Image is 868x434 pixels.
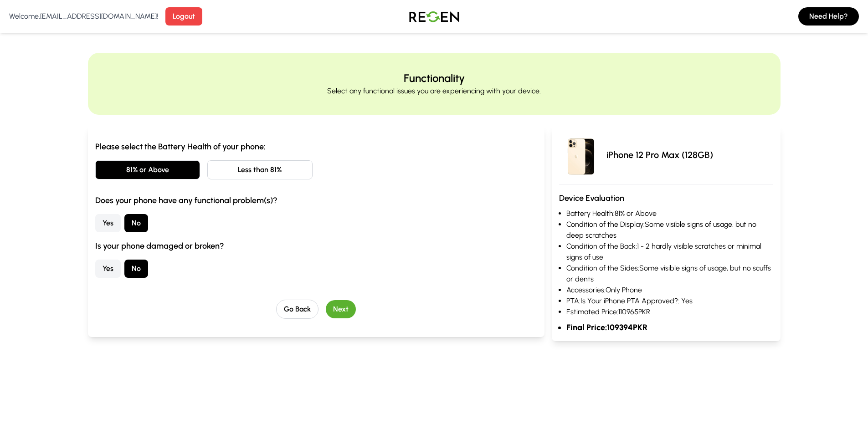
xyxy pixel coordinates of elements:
h3: Device Evaluation [559,192,773,204]
button: Go Back [276,300,318,319]
li: Condition of the Sides: Some visible signs of usage, but no scuffs or dents [566,263,773,285]
h3: Please select the Battery Health of your phone: [95,140,538,153]
button: No [124,214,148,232]
img: Logo [402,4,466,29]
li: Accessories: Only Phone [566,285,773,296]
p: iPhone 12 Pro Max (128GB) [606,148,713,161]
img: iPhone 12 Pro Max [559,133,603,177]
button: Yes [95,260,121,278]
li: Estimated Price: 110965 PKR [566,306,773,317]
p: Select any functional issues you are experiencing with your device. [327,86,541,97]
button: Need Help? [798,7,859,26]
button: Less than 81% [207,160,313,179]
h3: Does your phone have any functional problem(s)? [95,194,538,207]
button: 81% or Above [95,160,200,179]
h3: Is your phone damaged or broken? [95,240,538,252]
li: Battery Health: 81% or Above [566,208,773,219]
h2: Functionality [404,71,465,86]
li: Final Price: 109394 PKR [566,321,773,334]
li: Condition of the Display: Some visible signs of usage, but no deep scratches [566,219,773,241]
button: Yes [95,214,121,232]
button: Next [326,300,356,318]
button: Logout [165,7,202,26]
button: No [124,260,148,278]
li: PTA: Is Your iPhone PTA Approved?: Yes [566,296,773,306]
li: Condition of the Back: 1 - 2 hardly visible scratches or minimal signs of use [566,241,773,263]
p: Welcome, [EMAIL_ADDRESS][DOMAIN_NAME] ! [9,11,158,22]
